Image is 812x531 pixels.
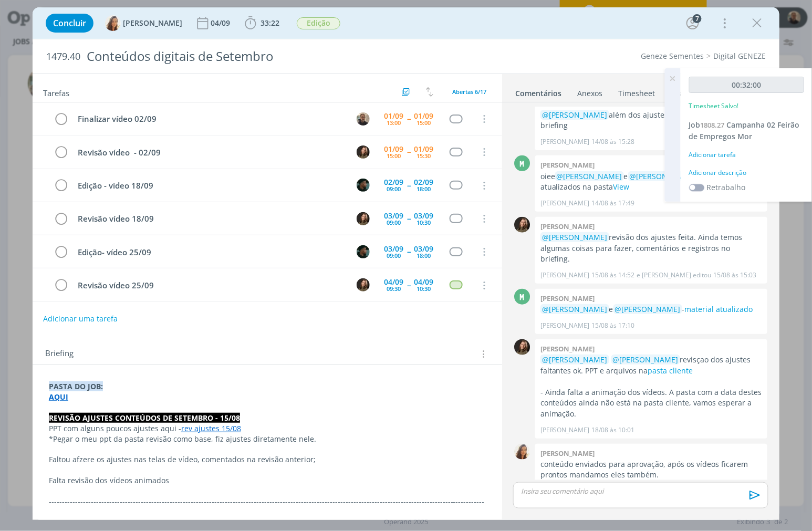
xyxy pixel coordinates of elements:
[689,168,804,178] div: Adicionar descrição
[387,253,401,258] div: 09:00
[630,171,695,181] span: @[PERSON_NAME]
[355,111,371,127] button: R
[261,18,279,28] span: 33:22
[355,244,371,259] button: K
[514,155,530,171] div: M
[714,270,757,280] span: 15/08 às 15:03
[357,212,370,225] img: J
[407,148,410,155] span: --
[384,145,403,153] div: 01/09
[514,289,530,305] div: M
[557,171,622,181] span: @[PERSON_NAME]
[297,17,340,29] span: Edição
[540,171,762,193] p: oiee e ! Materiais atualizados na pasta
[45,347,74,361] span: Briefing
[46,51,80,63] span: 1479.40
[49,413,240,423] strong: REVISÃO AJUSTES CONTEÚDOS DE SETEMBRO - 15/08
[357,112,370,126] img: R
[384,112,403,120] div: 01/09
[414,145,433,153] div: 01/09
[407,248,410,255] span: --
[384,278,403,286] div: 04/09
[542,355,608,365] span: @[PERSON_NAME]
[540,425,590,435] p: [PERSON_NAME]
[387,153,401,159] div: 15:00
[355,211,371,226] button: J
[296,17,341,30] button: Edição
[540,137,590,147] p: [PERSON_NAME]
[618,84,655,99] a: Timesheet
[540,459,762,481] p: conteúdo enviados para aprovação, após os vídeos ficarem prontos mandamos eles também.
[540,355,762,376] p: revisçao dos ajustes faltantes ok. PPT e arquivos na
[242,15,282,32] button: 33:22
[613,355,679,365] span: @[PERSON_NAME]
[540,222,595,231] b: [PERSON_NAME]
[407,182,410,189] span: --
[689,150,804,160] div: Adicionar tarefa
[414,245,433,253] div: 03/09
[74,246,347,259] div: Edição- vídeo 25/09
[33,7,779,520] div: dialog
[542,110,608,120] span: @[PERSON_NAME]
[515,84,562,99] a: Comentários
[592,321,635,330] span: 15/08 às 17:10
[592,137,635,147] span: 14/08 às 15:28
[684,15,701,32] button: 7
[82,44,462,69] div: Conteúdos digitais de Setembro
[43,86,69,98] span: Tarefas
[74,112,347,126] div: Finalizar vídeo 02/09
[211,19,232,27] div: 04/09
[641,51,704,61] a: Geneze Sementes
[387,120,401,126] div: 13:00
[452,88,486,96] span: Abertas 6/17
[514,217,530,233] img: J
[407,282,410,289] span: --
[417,153,431,159] div: 15:30
[540,199,590,208] p: [PERSON_NAME]
[387,220,401,225] div: 09:00
[355,144,371,160] button: J
[105,15,182,31] button: V[PERSON_NAME]
[577,88,602,99] div: Anexos
[357,278,370,291] img: J
[49,423,486,434] p: PPT com alguns poucos ajustes aqui -
[49,454,486,465] p: Faltou afzere os ajustes nas telas de vídeo, comentados na revisão anterior;
[540,304,762,315] p: e -
[387,186,401,192] div: 09:00
[49,381,103,391] strong: PASTA DO JOB:
[49,475,169,485] span: Falta revisão dos vídeos animados
[592,425,635,435] span: 18/08 às 10:01
[417,186,431,192] div: 18:00
[417,120,431,126] div: 15:00
[689,120,800,141] a: Job1808.27Campanha 02 Feirão de Empregos Mor
[414,278,433,286] div: 04/09
[74,179,347,192] div: Edição - vídeo 18/09
[514,444,530,460] img: V
[540,110,762,131] p: além dos ajustes no ppt, tem ajustes no briefing
[540,232,762,264] p: revisão dos ajustes feita. Ainda temos algumas coisas para fazer, comentários e registros no brie...
[689,101,739,111] p: Timesheet Salvo!
[49,496,486,517] p: -------------------------------------------------------------------------------------------------...
[357,179,370,192] img: K
[355,178,371,193] button: K
[387,286,401,291] div: 09:30
[713,51,766,61] a: Digital GENEZE
[540,270,590,280] p: [PERSON_NAME]
[417,253,431,258] div: 18:00
[417,286,431,291] div: 10:30
[540,321,590,330] p: [PERSON_NAME]
[637,270,712,280] span: e [PERSON_NAME] editou
[514,339,530,355] img: J
[123,19,182,27] span: [PERSON_NAME]
[540,387,762,419] p: - Ainda falta a animação dos vídeos. A pasta com a data destes conteúdos ainda não está na pasta ...
[613,182,630,192] a: View
[648,366,693,376] a: pasta cliente
[74,146,347,159] div: Revisão vídeo - 02/09
[74,279,347,292] div: Revisão vídeo 25/09
[357,145,370,159] img: J
[414,179,433,186] div: 02/09
[49,392,68,402] a: AQUI
[540,344,595,353] b: [PERSON_NAME]
[105,15,121,31] img: V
